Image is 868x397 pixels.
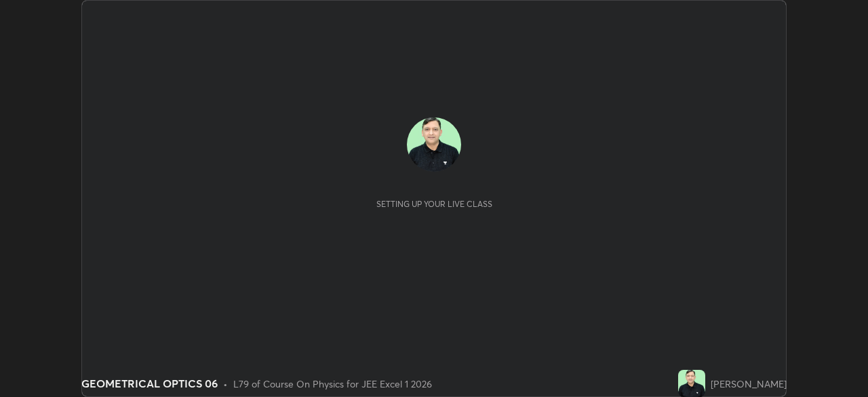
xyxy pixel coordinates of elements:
div: Setting up your live class [376,199,492,209]
div: GEOMETRICAL OPTICS 06 [81,375,218,392]
div: [PERSON_NAME] [711,377,787,391]
div: • [223,377,228,391]
img: 2fdfe559f7d547ac9dedf23c2467b70e.jpg [407,117,461,172]
div: L79 of Course On Physics for JEE Excel 1 2026 [233,377,432,391]
img: 2fdfe559f7d547ac9dedf23c2467b70e.jpg [678,370,705,397]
